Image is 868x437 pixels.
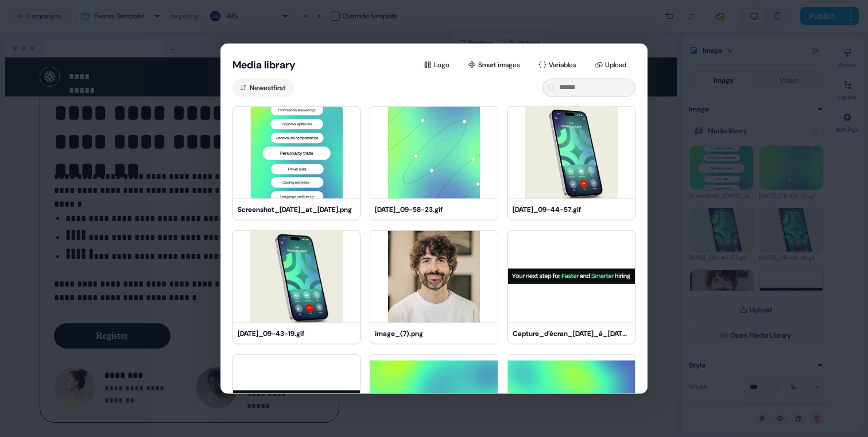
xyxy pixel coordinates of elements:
[233,106,360,198] img: Screenshot_2025-09-22_at_10.06.28.png
[508,106,635,198] img: Sep-22-2025_09-44-57.gif
[588,55,635,74] button: Upload
[532,55,586,74] button: Variables
[375,203,493,215] div: [DATE]_09-58-23.gif
[461,55,529,74] button: Smart images
[375,327,493,339] div: image_(7).png
[232,57,296,71] button: Media library
[370,230,497,322] img: image_(7).png
[508,230,635,322] img: Capture_d’écran_2025-09-10_à_18.03.55.png
[370,106,497,198] img: Sep-22-2025_09-58-23.gif
[417,55,459,74] button: Logo
[238,327,355,339] div: [DATE]_09-43-19.gif
[513,327,630,339] div: Capture_d’écran_[DATE]_à_[DATE].png
[232,78,294,96] button: Newestfirst
[238,203,355,215] div: Screenshot_[DATE]_at_[DATE].png
[233,230,360,322] img: Sep-22-2025_09-43-19.gif
[513,203,630,215] div: [DATE]_09-44-57.gif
